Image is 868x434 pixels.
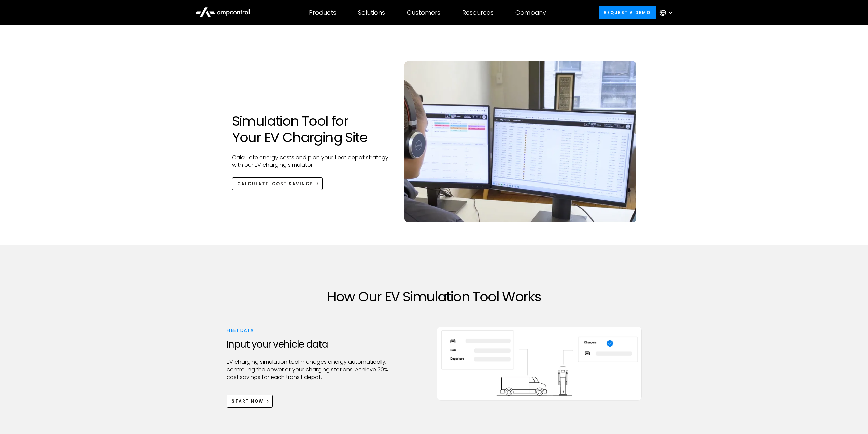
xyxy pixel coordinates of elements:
div: Company [515,9,546,16]
a: Calculate Cost Savings [232,177,323,190]
div: Resources [462,9,494,16]
h2: How Our EV Simulation Tool Works [227,288,642,305]
div: Products [309,9,336,16]
div: Solutions [358,9,385,16]
div: Customers [407,9,440,16]
p: Calculate energy costs and plan your fleet depot strategy with our EV charging simulator [232,154,394,169]
div: Fleet Data [227,327,390,334]
img: Ampcontrol EV charging simulation tool manages energy [437,327,642,401]
h3: Input your vehicle data [227,339,390,350]
p: EV charging simulation tool manages energy automatically, controlling the power at your charging ... [227,358,390,381]
div: Calculate Cost Savings [237,181,313,187]
a: Request a demo [599,6,656,19]
div: Start Now [232,398,264,404]
h1: Simulation Tool for Your EV Charging Site [232,113,394,146]
img: Simulation tool to simulate your ev charging site using Ampcontrol [404,61,636,222]
a: Start Now [227,395,273,407]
